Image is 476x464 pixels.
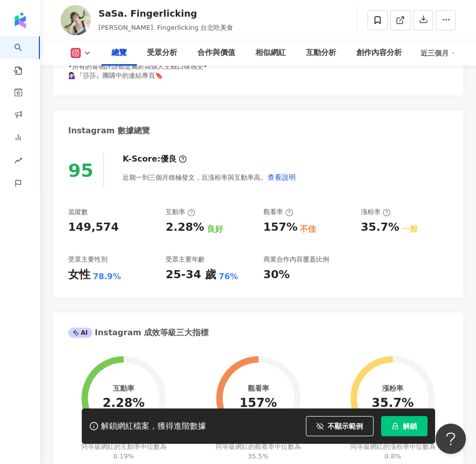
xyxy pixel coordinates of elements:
span: rise [14,150,22,173]
div: 近三個月 [420,45,456,61]
div: 觀看率 [248,384,269,392]
div: 35.7% [372,396,413,410]
span: 0.19% [113,452,134,460]
div: 76% [219,271,238,282]
div: 157% [239,396,277,410]
img: KOL Avatar [61,5,91,35]
div: 受眾主要性別 [68,255,108,264]
div: 30% [263,267,290,283]
div: K-Score : [123,153,187,165]
div: 不佳 [300,224,316,235]
span: 查看說明 [268,173,296,181]
div: 149,574 [68,220,119,235]
span: 0.8% [384,452,401,460]
div: 互動率 [166,208,195,217]
div: 同等級網紅的觀看率中位數為 [214,442,302,460]
div: 觀看率 [263,208,293,217]
button: 不顯示範例 [306,416,374,436]
div: 近期一到三個月積極發文，且漲粉率與互動率高。 [123,167,296,187]
div: 同等級網紅的漲粉率中位數為 [349,442,437,460]
button: 解鎖 [381,416,428,436]
div: 受眾主要年齡 [166,255,205,264]
div: Instagram 數據總覽 [68,125,150,136]
span: 不顯示範例 [328,422,363,430]
div: 2.28% [166,220,204,235]
div: 良好 [207,224,223,235]
span: 35.5% [248,452,269,460]
span: lock [392,423,399,430]
div: 漲粉率 [382,384,403,392]
div: 一般 [402,224,418,235]
div: 合作與價值 [197,47,235,59]
div: 35.7% [361,220,399,235]
div: 創作內容分析 [356,47,402,59]
div: 相似網紅 [255,47,286,59]
div: 2.28% [102,396,144,410]
div: 互動率 [113,384,134,392]
span: 📨邀約合作請Line: @mas4763h •所有的食物評語都是屬於我個人主觀口味感受• 💁🏻‍♀️『莎莎』團購中的連結專頁🔖 [68,53,207,79]
div: 商業合作內容覆蓋比例 [263,255,329,264]
span: [PERSON_NAME]. Fingerlicking 台北吃美食 [98,24,233,31]
div: SaSa. Fingerlicking [98,7,233,20]
div: 女性 [68,267,90,283]
div: 追蹤數 [68,208,88,217]
a: search [14,36,34,76]
div: Instagram 成效等級三大指標 [68,327,208,338]
img: logo icon [12,12,28,28]
span: 解鎖 [403,422,417,430]
div: 總覽 [112,47,127,59]
div: 互動分析 [306,47,336,59]
div: 95 [68,160,93,181]
div: 解鎖網紅檔案，獲得進階數據 [101,421,206,432]
button: 查看說明 [267,167,296,187]
div: 157% [263,220,298,235]
div: 同等級網紅的互動率中位數為 [80,442,168,460]
div: 78.9% [93,271,121,282]
div: 優良 [161,153,177,165]
div: 漲粉率 [361,208,391,217]
div: AI [68,328,92,338]
div: 25-34 歲 [166,267,216,283]
div: 受眾分析 [147,47,177,59]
